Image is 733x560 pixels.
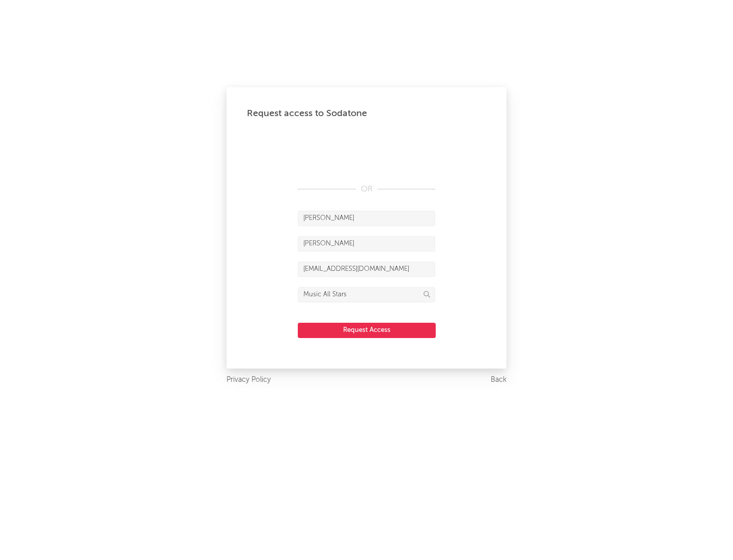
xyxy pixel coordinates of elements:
a: Back [491,374,506,386]
div: OR [298,183,435,195]
input: Division [298,287,435,302]
div: Request access to Sodatone [247,107,486,120]
button: Request Access [298,323,436,338]
input: Email [298,262,435,277]
input: First Name [298,211,435,226]
a: Privacy Policy [227,374,271,386]
input: Last Name [298,236,435,251]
